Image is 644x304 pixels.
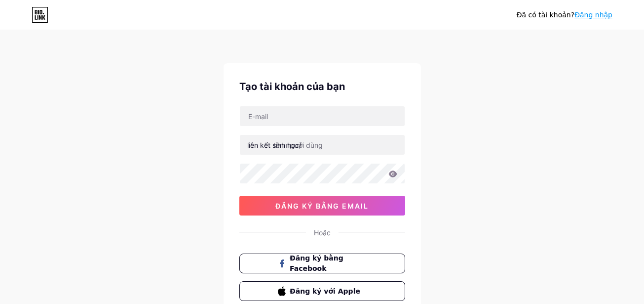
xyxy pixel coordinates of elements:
[275,202,369,210] font: đăng ký bằng email
[574,11,612,19] a: Đăng nhập
[247,141,302,149] font: liên kết sinh học/
[239,281,405,301] button: Đăng ký với Apple
[517,11,574,19] font: Đã có tài khoản?
[239,81,345,92] font: Tạo tài khoản của bạn
[239,196,405,216] button: đăng ký bằng email
[240,135,405,155] input: tên người dùng
[290,287,360,295] font: Đăng ký với Apple
[314,228,331,237] font: Hoặc
[240,106,405,126] input: E-mail
[239,254,405,273] button: Đăng ký bằng Facebook
[290,254,343,272] font: Đăng ký bằng Facebook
